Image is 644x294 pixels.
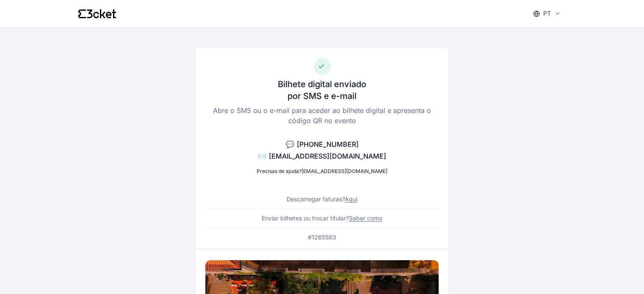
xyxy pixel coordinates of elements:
[286,140,294,148] span: 💬
[297,140,359,148] span: [PHONE_NUMBER]
[205,105,439,126] p: Abre o SMS ou o e-mail para aceder ao bilhete digital e apresenta o código QR no evento
[308,233,336,242] p: #1265583
[269,152,386,160] span: [EMAIL_ADDRESS][DOMAIN_NAME]
[543,9,551,18] p: pt
[345,195,357,203] a: Aqui
[349,214,382,222] a: Saber como
[258,152,266,160] span: ✉️
[262,214,382,223] p: Enviar bilhetes ou trocar titular?
[257,168,301,174] span: Precisas de ajuda?
[287,90,357,102] h3: por SMS e e-mail
[287,195,357,203] p: Descarregar faturas?
[278,78,366,90] h3: Bilhete digital enviado
[301,168,387,174] a: [EMAIL_ADDRESS][DOMAIN_NAME]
